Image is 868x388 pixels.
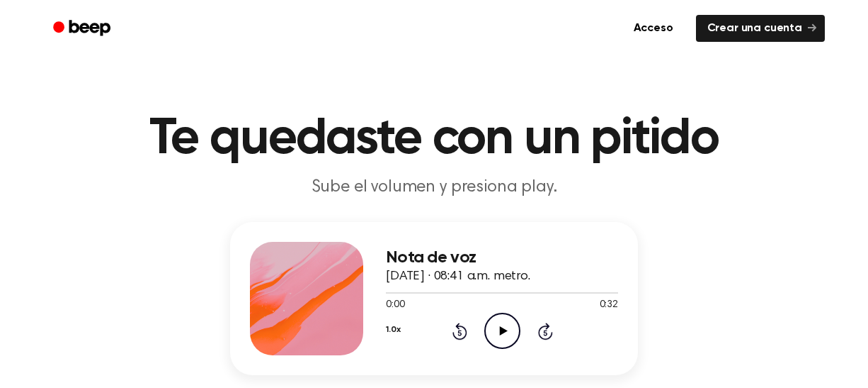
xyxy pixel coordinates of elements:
a: Crear una cuenta [696,15,825,42]
font: Crear una cuenta [707,23,802,34]
font: 0:32 [600,300,618,310]
font: 1.0x [386,326,400,334]
font: Acceso [634,23,673,34]
font: Sube el volumen y presiona play. [312,179,557,196]
font: Nota de voz [386,249,476,266]
a: Bip [43,15,123,43]
font: 0:00 [386,300,404,310]
font: [DATE] · 08:41 a.m. metro. [386,270,530,283]
button: 1.0x [386,318,400,342]
a: Acceso [619,12,687,45]
font: Te quedaste con un pitido [149,113,718,165]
